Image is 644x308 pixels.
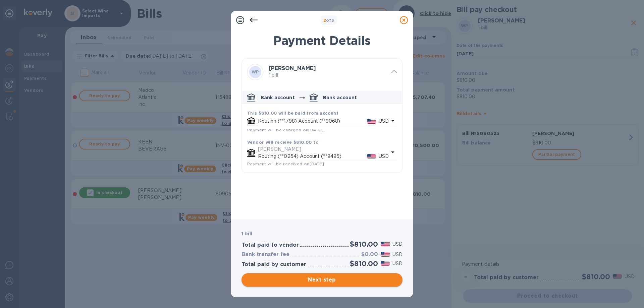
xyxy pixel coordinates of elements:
[258,153,367,160] p: Routing (**0254) Account (**9495)
[361,251,378,258] h3: $0.00
[241,34,402,48] h1: Payment Details
[381,252,390,257] img: USD
[323,18,334,23] b: of 3
[258,118,367,125] p: Routing (**1798) Account (**9068)
[381,261,390,266] img: USD
[247,140,319,145] b: Vendor will receive $810.00 to
[242,59,402,85] div: WP[PERSON_NAME] 1 bill
[392,241,402,248] p: USD
[269,65,316,71] b: [PERSON_NAME]
[381,242,390,246] img: USD
[269,72,386,79] p: 1 bill
[241,251,289,258] h3: Bank transfer fee
[392,251,402,258] p: USD
[350,259,378,268] h2: $810.00
[379,118,389,125] p: USD
[247,111,338,116] b: This $810.00 will be paid from account
[252,69,259,74] b: WP
[367,119,376,124] img: USD
[379,153,389,160] p: USD
[323,94,357,101] p: Bank account
[258,146,389,153] p: [PERSON_NAME]
[350,240,378,248] h2: $810.00
[241,231,252,236] b: 1 bill
[392,260,402,267] p: USD
[323,18,326,23] span: 2
[247,161,324,166] span: Payment will be received on [DATE]
[367,154,376,159] img: USD
[241,261,306,268] h3: Total paid by customer
[247,127,323,132] span: Payment will be charged on [DATE]
[242,88,402,173] div: default-method
[261,94,295,101] p: Bank account
[247,276,397,284] span: Next step
[241,273,402,287] button: Next step
[241,242,299,248] h3: Total paid to vendor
